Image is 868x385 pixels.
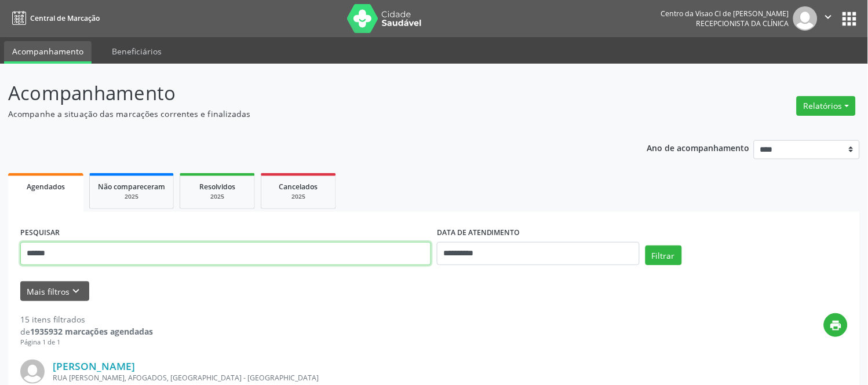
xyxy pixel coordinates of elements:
[20,313,153,325] div: 15 itens filtrados
[70,285,83,298] i: keyboard_arrow_down
[30,13,100,23] span: Central de Marcação
[661,9,789,19] div: Centro da Visao Cl de [PERSON_NAME]
[27,182,65,192] span: Agendados
[199,182,235,192] span: Resolvidos
[20,338,153,347] div: Página 1 de 1
[824,313,848,337] button: print
[793,6,818,31] img: img
[645,245,682,265] button: Filtrar
[20,360,45,384] img: img
[104,41,170,61] a: Beneficiários
[98,192,165,201] div: 2025
[830,319,843,332] i: print
[98,182,165,192] span: Não compareceram
[797,96,856,116] button: Relatórios
[20,325,153,338] div: de
[437,224,520,242] label: DATA DE ATENDIMENTO
[188,192,246,201] div: 2025
[8,108,604,120] p: Acompanhe a situação das marcações correntes e finalizadas
[20,281,89,302] button: Mais filtroskeyboard_arrow_down
[8,9,100,28] a: Central de Marcação
[647,140,750,155] p: Ano de acompanhamento
[30,326,153,337] strong: 1935932 marcações agendadas
[818,6,840,31] button: 
[53,360,135,372] a: [PERSON_NAME]
[4,41,92,64] a: Acompanhamento
[822,10,835,23] i: 
[840,9,860,29] button: apps
[269,192,327,201] div: 2025
[8,79,604,108] p: Acompanhamento
[696,19,789,28] span: Recepcionista da clínica
[20,224,60,242] label: PESQUISAR
[279,182,318,192] span: Cancelados
[53,373,674,383] div: RUA [PERSON_NAME], AFOGADOS, [GEOGRAPHIC_DATA] - [GEOGRAPHIC_DATA]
